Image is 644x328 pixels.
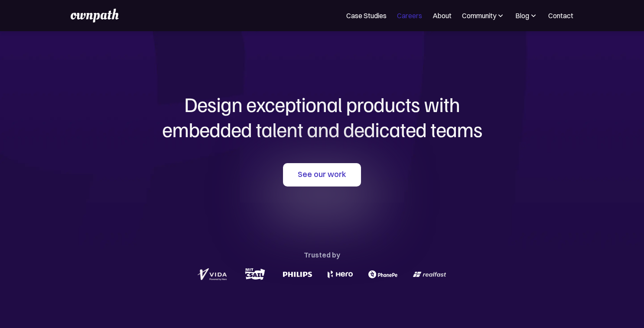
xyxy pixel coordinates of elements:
a: Careers [397,10,422,21]
div: Community [462,10,496,21]
a: Case Studies [346,10,387,21]
h1: Design exceptional products with embedded talent and dedicated teams [114,92,530,141]
a: See our work [283,163,361,187]
div: Blog [515,10,538,21]
div: Community [462,10,505,21]
div: Trusted by [304,249,340,261]
a: About [433,10,452,21]
div: Blog [515,10,529,21]
a: Contact [548,10,573,21]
